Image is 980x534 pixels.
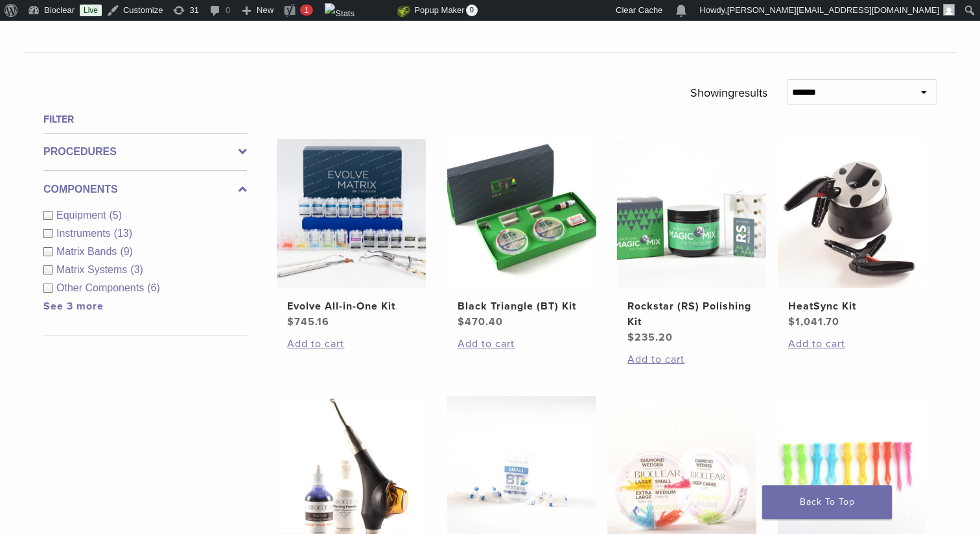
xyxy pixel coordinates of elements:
[627,331,635,344] span: $
[43,300,104,313] a: See 3 more
[788,298,916,314] h2: HeatSync Kit
[147,282,160,293] span: (6)
[56,246,120,257] span: Matrix Bands
[120,246,133,257] span: (9)
[627,352,756,367] a: Add to cart: “Rockstar (RS) Polishing Kit”
[617,139,766,288] img: Rockstar (RS) Polishing Kit
[690,79,767,106] p: Showing results
[277,139,426,288] img: Evolve All-in-One Kit
[788,315,795,328] span: $
[304,5,309,15] span: 1
[788,315,839,328] bdi: 1,041.70
[458,315,465,328] span: $
[458,336,586,352] a: Add to cart: “Black Triangle (BT) Kit”
[458,315,503,328] bdi: 470.40
[616,139,767,345] a: Rockstar (RS) Polishing KitRockstar (RS) Polishing Kit $235.20
[43,182,247,197] label: Components
[43,112,247,127] h4: Filter
[447,139,596,288] img: Black Triangle (BT) Kit
[627,331,673,344] bdi: 235.20
[110,210,122,221] span: (5)
[43,144,247,160] label: Procedures
[56,264,130,275] span: Matrix Systems
[287,298,415,314] h2: Evolve All-in-One Kit
[447,139,598,330] a: Black Triangle (BT) KitBlack Triangle (BT) Kit $470.40
[80,5,102,16] a: Live
[778,139,927,288] img: HeatSync Kit
[325,3,397,19] img: Views over 48 hours. Click for more Jetpack Stats.
[727,5,939,15] span: [PERSON_NAME][EMAIL_ADDRESS][DOMAIN_NAME]
[276,139,427,330] a: Evolve All-in-One KitEvolve All-in-One Kit $745.16
[458,298,586,314] h2: Black Triangle (BT) Kit
[287,315,329,328] bdi: 745.16
[762,485,892,519] a: Back To Top
[287,336,415,352] a: Add to cart: “Evolve All-in-One Kit”
[466,5,478,16] span: 0
[777,139,928,330] a: HeatSync KitHeatSync Kit $1,041.70
[56,282,147,293] span: Other Components
[627,298,756,330] h2: Rockstar (RS) Polishing Kit
[56,228,114,239] span: Instruments
[114,228,132,239] span: (13)
[130,264,143,275] span: (3)
[56,210,110,221] span: Equipment
[788,336,916,352] a: Add to cart: “HeatSync Kit”
[287,315,294,328] span: $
